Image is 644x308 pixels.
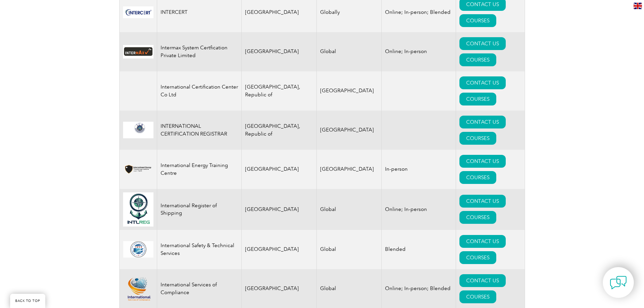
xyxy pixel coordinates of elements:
[317,32,382,71] td: Global
[123,122,153,138] img: 50fa9870-76a4-ea11-a812-000d3a79722d-logo.png
[157,111,241,150] td: INTERNATIONAL CERTIFICATION REGISTRAR
[459,76,506,89] a: CONTACT US
[123,6,153,18] img: f72924ac-d9bc-ea11-a814-000d3a79823d-logo.jpg
[459,195,506,208] a: CONTACT US
[459,14,496,27] a: COURSES
[123,164,153,174] img: 1ef51344-447f-ed11-81ac-0022481565fd-logo.png
[459,155,506,168] a: CONTACT US
[459,93,496,105] a: COURSES
[157,71,241,111] td: International Certification Center Co Ltd
[317,189,382,230] td: Global
[10,294,45,308] a: BACK TO TOP
[382,189,456,230] td: Online; In-person
[459,235,506,248] a: CONTACT US
[459,274,506,287] a: CONTACT US
[241,189,317,230] td: [GEOGRAPHIC_DATA]
[317,230,382,269] td: Global
[123,277,153,301] img: 6b4695af-5fa9-ee11-be37-00224893a058-logo.png
[459,251,496,264] a: COURSES
[459,53,496,66] a: COURSES
[157,150,241,189] td: International Energy Training Centre
[459,37,506,50] a: CONTACT US
[157,189,241,230] td: International Register of Shipping
[382,150,456,189] td: In-person
[157,230,241,269] td: International Safety & Technical Services
[123,192,153,227] img: ea2793ac-3439-ea11-a813-000d3a79722d-logo.jpg
[459,211,496,224] a: COURSES
[634,3,642,9] img: en
[317,71,382,111] td: [GEOGRAPHIC_DATA]
[241,32,317,71] td: [GEOGRAPHIC_DATA]
[241,150,317,189] td: [GEOGRAPHIC_DATA]
[382,230,456,269] td: Blended
[123,45,153,58] img: 52fd134e-c3ec-ee11-a1fd-000d3ad2b4d6-logo.jpg
[317,111,382,150] td: [GEOGRAPHIC_DATA]
[459,290,496,303] a: COURSES
[382,32,456,71] td: Online; In-person
[459,132,496,145] a: COURSES
[157,32,241,71] td: Intermax System Certfication Private Limited
[317,150,382,189] td: [GEOGRAPHIC_DATA]
[241,71,317,111] td: [GEOGRAPHIC_DATA], Republic of
[459,116,506,128] a: CONTACT US
[459,171,496,184] a: COURSES
[610,274,627,291] img: contact-chat.png
[123,241,153,258] img: 0d58a1d0-3c89-ec11-8d20-0022481579a4-logo.png
[241,111,317,150] td: [GEOGRAPHIC_DATA], Republic of
[241,230,317,269] td: [GEOGRAPHIC_DATA]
